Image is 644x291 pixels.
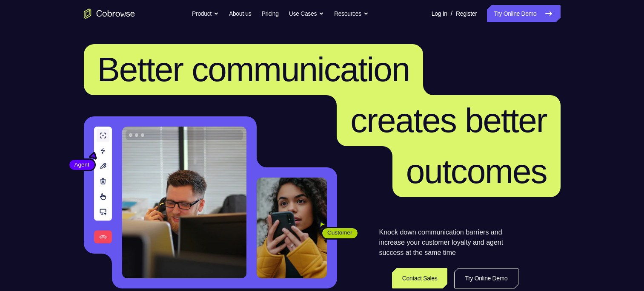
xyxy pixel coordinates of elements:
[261,5,278,22] a: Pricing
[432,5,447,22] a: Log In
[334,5,369,22] button: Resources
[379,227,518,258] p: Knock down communication barriers and increase your customer loyalty and agent success at the sam...
[451,8,452,19] span: /
[229,5,251,22] a: About us
[192,5,219,22] button: Product
[122,127,246,278] img: A customer support agent talking on the phone
[487,5,560,22] a: Try Online Demo
[350,102,547,139] span: creates better
[456,5,477,22] a: Register
[454,268,518,288] a: Try Online Demo
[97,51,410,88] span: Better communication
[84,8,135,19] a: Go to the home page
[257,178,327,278] img: A customer holding their phone
[289,5,324,22] button: Use Cases
[406,153,547,190] span: outcomes
[392,268,448,288] a: Contact Sales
